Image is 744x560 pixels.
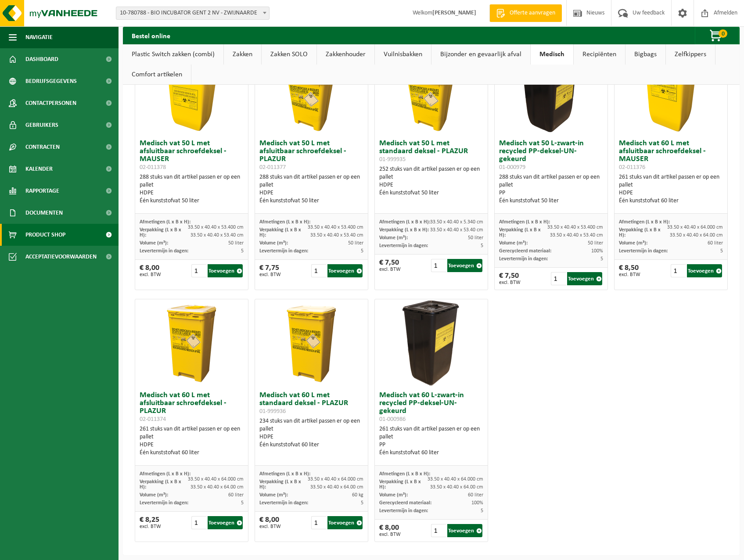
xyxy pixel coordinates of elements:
[379,165,483,197] div: 252 stuks van dit artikel passen er op een pallet
[379,189,483,197] div: Één kunststofvat 50 liter
[499,173,603,205] div: 288 stuks van dit artikel passen er op een pallet
[123,65,191,85] a: Comfort artikelen
[499,197,603,205] div: Één kunststofvat 50 liter
[147,299,235,387] img: 02-011374
[471,500,483,506] span: 100%
[387,299,475,387] img: 01-000986
[468,235,483,241] span: 50 liter
[25,224,65,246] span: Product Shop
[499,140,603,171] h3: Medisch vat 50 L-zwart-in recycled PP-deksel-UN-gekeurd
[228,241,244,246] span: 50 liter
[489,4,562,22] a: Offerte aanvragen
[25,202,63,224] span: Documenten
[720,248,723,254] span: 5
[499,227,541,238] span: Verpakking (L x B x H):
[619,189,723,197] div: HDPE
[499,219,550,225] span: Afmetingen (L x B x H):
[431,259,446,272] input: 1
[447,524,482,537] button: Toevoegen
[379,235,408,241] span: Volume (m³):
[666,44,715,65] a: Zelfkippers
[208,264,243,277] button: Toevoegen
[447,259,482,272] button: Toevoegen
[352,492,363,498] span: 60 kg
[259,227,301,238] span: Verpakking (L x B x H):
[430,219,483,225] span: 33.50 x 40.40 x 5.340 cm
[499,164,525,171] span: 01-000979
[379,416,406,423] span: 01-000986
[619,272,640,277] span: excl. BTW
[140,241,168,246] span: Volume (m³):
[379,479,421,490] span: Verpakking (L x B x H):
[379,227,429,233] span: Verpakking (L x B x H):
[591,248,603,254] span: 100%
[574,44,625,65] a: Recipiënten
[208,516,243,529] button: Toevoegen
[140,219,190,225] span: Afmetingen (L x B x H):
[687,264,722,277] button: Toevoegen
[531,44,573,65] a: Medisch
[588,241,603,246] span: 50 liter
[267,47,355,135] img: 02-011377
[361,248,363,254] span: 5
[379,449,483,457] div: Één kunststofvat 60 liter
[507,47,595,135] img: 01-000979
[379,259,401,272] div: € 7,50
[140,189,244,197] div: HDPE
[327,264,363,277] button: Toevoegen
[190,233,244,238] span: 33.50 x 40.40 x 53.40 cm
[25,92,76,114] span: Contactpersonen
[140,248,188,254] span: Levertermijn in dagen:
[499,241,528,246] span: Volume (m³):
[228,492,244,498] span: 60 liter
[140,471,190,477] span: Afmetingen (L x B x H):
[140,516,161,529] div: € 8,25
[671,264,686,277] input: 1
[567,272,602,285] button: Toevoegen
[123,27,179,44] h2: Bestel online
[267,299,355,387] img: 01-999936
[431,524,446,537] input: 1
[259,197,363,205] div: Één kunststofvat 50 liter
[259,248,308,254] span: Levertermijn in dagen:
[259,391,363,415] h3: Medisch vat 60 L met standaard deksel - PLAZUR
[241,500,244,506] span: 5
[310,233,363,238] span: 33.50 x 40.40 x 53.40 cm
[379,181,483,189] div: HDPE
[430,227,483,233] span: 33.50 x 40.40 x 53.40 cm
[140,479,181,490] span: Verpakking (L x B x H):
[140,425,244,457] div: 261 stuks van dit artikel passen er op een pallet
[627,47,715,135] img: 02-011376
[619,219,670,225] span: Afmetingen (L x B x H):
[379,471,430,477] span: Afmetingen (L x B x H):
[190,485,244,490] span: 33.50 x 40.40 x 64.00 cm
[619,248,668,254] span: Levertermijn in dagen:
[311,264,327,277] input: 1
[667,225,723,230] span: 33.50 x 40.40 x 64.000 cm
[619,227,661,238] span: Verpakking (L x B x H):
[140,391,244,423] h3: Medisch vat 60 L met afsluitbaar schroefdeksel - PLAZUR
[379,267,401,272] span: excl. BTW
[428,477,483,482] span: 33.50 x 40.40 x 64.000 cm
[619,140,723,171] h3: Medisch vat 60 L met afsluitbaar schroefdeksel - MAUSER
[619,264,640,277] div: € 8,50
[140,500,188,506] span: Levertermijn in dagen:
[25,26,53,48] span: Navigatie
[259,417,363,449] div: 234 stuks van dit artikel passen er op een pallet
[259,219,310,225] span: Afmetingen (L x B x H):
[499,248,551,254] span: Gerecycleerd materiaal:
[379,140,483,163] h3: Medisch vat 50 L met standaard deksel - PLAZUR
[379,219,430,225] span: Afmetingen (L x B x H):
[259,471,310,477] span: Afmetingen (L x B x H):
[116,7,269,19] span: 10-780788 - BIO INCUBATOR GENT 2 NV - ZWIJNAARDE
[188,477,244,482] span: 33.50 x 40.40 x 64.000 cm
[327,516,363,529] button: Toevoegen
[259,408,286,415] span: 01-999936
[361,500,363,506] span: 5
[224,44,261,65] a: Zakken
[123,44,223,65] a: Plastic Switch zakken (combi)
[431,44,530,65] a: Bijzonder en gevaarlijk afval
[550,233,603,238] span: 33.50 x 40.40 x 53.40 cm
[551,272,566,285] input: 1
[262,44,316,65] a: Zakken SOLO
